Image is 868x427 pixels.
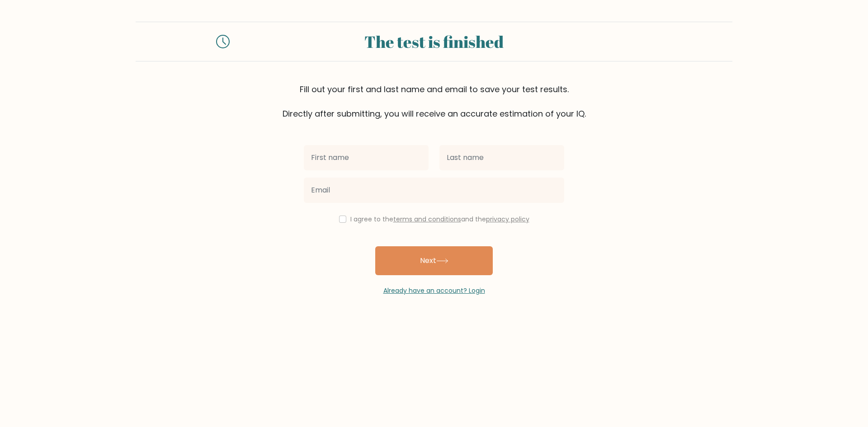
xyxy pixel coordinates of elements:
button: Next [375,246,493,275]
div: The test is finished [241,29,627,54]
input: Last name [439,145,564,170]
a: Already have an account? Login [383,286,485,295]
input: Email [304,178,564,203]
a: terms and conditions [393,215,461,224]
label: I agree to the and the [350,215,529,224]
a: privacy policy [486,215,529,224]
input: First name [304,145,429,170]
div: Fill out your first and last name and email to save your test results. Directly after submitting,... [136,83,732,120]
